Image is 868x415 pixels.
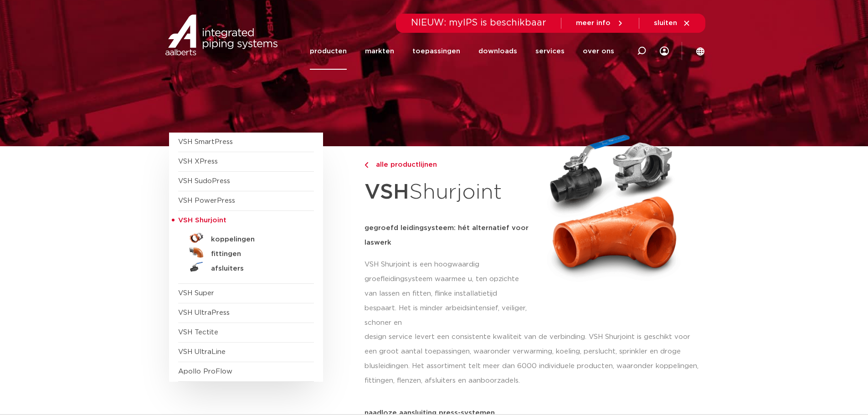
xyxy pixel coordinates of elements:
[365,257,529,330] p: VSH Shurjoint is een hoogwaardig groefleidingsysteem waarmee u, ten opzichte van lassen en fitten...
[211,265,301,273] h5: afsluiters
[178,368,232,375] a: Apollo ProFlow
[365,33,394,70] a: markten
[178,309,230,316] a: VSH UltraPress
[411,18,546,27] span: NIEUW: myIPS is beschikbaar
[660,33,669,70] div: my IPS
[178,217,226,224] span: VSH Shurjoint
[178,348,226,355] a: VSH UltraLine
[178,231,314,245] a: koppelingen
[178,245,314,260] a: fittingen
[310,33,614,70] nav: Menu
[370,161,437,168] span: alle productlijnen
[365,182,409,203] strong: VSH
[310,33,347,70] a: producten
[365,162,368,168] img: chevron-right.svg
[576,20,611,26] span: meer info
[365,330,699,388] p: design service levert een consistente kwaliteit van de verbinding. VSH Shurjoint is geschikt voor...
[412,33,460,70] a: toepassingen
[178,138,233,145] a: VSH SmartPress
[535,33,565,70] a: services
[178,290,214,297] a: VSH Super
[211,250,301,258] h5: fittingen
[178,260,314,274] a: afsluiters
[211,236,301,244] h5: koppelingen
[178,329,218,336] a: VSH Tectite
[178,178,230,184] a: VSH SudoPress
[478,33,517,70] a: downloads
[365,221,529,250] h5: gegroefd leidingsysteem: hét alternatief voor laswerk
[583,33,614,70] a: over ons
[365,159,529,170] a: alle productlijnen
[576,19,624,27] a: meer info
[178,158,218,165] a: VSH XPress
[365,175,529,210] h1: Shurjoint
[178,197,235,204] a: VSH PowerPress
[654,20,677,26] span: sluiten
[654,19,691,27] a: sluiten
